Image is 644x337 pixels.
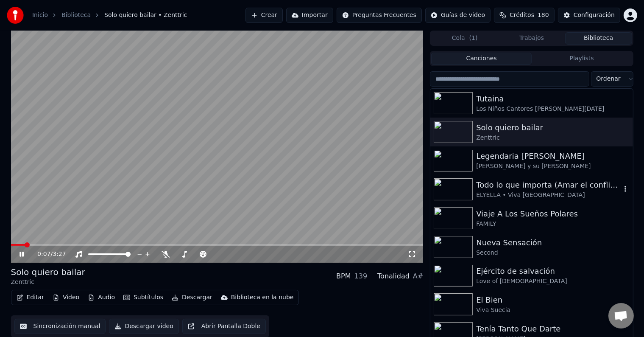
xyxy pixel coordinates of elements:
[469,34,478,42] span: ( 1 )
[476,237,629,249] div: Nueva Sensación
[476,105,629,113] div: Los Niños Cantores [PERSON_NAME][DATE]
[476,323,629,335] div: Tenía Tanto Que Darte
[476,134,629,142] div: Zenttric
[32,11,48,20] a: Inicio
[476,179,621,191] div: Todo lo que importa (Amar el conflicto)
[7,7,24,24] img: youka
[336,271,351,281] div: BPM
[13,292,47,303] button: Editar
[182,319,266,334] button: Abrir Pantalla Doble
[413,271,423,281] div: A#
[11,266,85,278] div: Solo quiero bailar
[377,271,410,281] div: Tonalidad
[597,75,621,83] span: Ordenar
[104,11,187,20] span: Solo quiero bailar • Zenttric
[84,292,118,303] button: Audio
[286,8,333,23] button: Importar
[476,150,629,162] div: Legendaria [PERSON_NAME]
[476,249,629,257] div: Second
[476,93,629,105] div: Tutaina
[49,292,83,303] button: Video
[109,319,178,334] button: Descargar video
[53,250,66,258] span: 3:27
[565,32,632,45] button: Biblioteca
[431,53,532,65] button: Canciones
[476,208,629,220] div: Viaje A Los Sueños Polares
[431,32,498,45] button: Cola
[245,8,283,23] button: Crear
[37,250,58,258] div: /
[425,8,491,23] button: Guías de video
[231,293,294,302] div: Biblioteca en la nube
[476,122,629,134] div: Solo quiero bailar
[476,265,629,277] div: Ejército de salvación
[498,32,565,45] button: Trabajos
[532,53,632,65] button: Playlists
[37,250,50,258] span: 0:07
[61,11,91,20] a: Biblioteca
[476,162,629,171] div: [PERSON_NAME] y su [PERSON_NAME]
[476,191,621,199] div: ELYELLA • Viva [GEOGRAPHIC_DATA]
[354,271,368,281] div: 139
[476,294,629,306] div: El Bien
[337,8,422,23] button: Preguntas Frecuentes
[476,277,629,286] div: Love of [DEMOGRAPHIC_DATA]
[538,11,549,20] span: 180
[574,11,615,20] div: Configuración
[558,8,620,23] button: Configuración
[168,292,216,303] button: Descargar
[510,11,534,20] span: Créditos
[608,303,634,329] div: Chat abierto
[32,11,187,20] nav: breadcrumb
[476,220,629,228] div: FAMILY
[14,319,106,334] button: Sincronización manual
[476,306,629,315] div: Viva Suecia
[120,292,167,303] button: Subtítulos
[494,8,555,23] button: Créditos180
[11,278,85,286] div: Zenttric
